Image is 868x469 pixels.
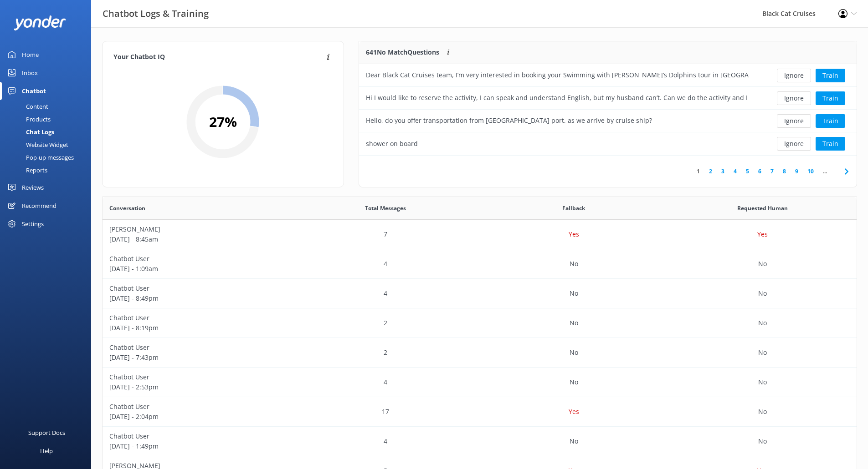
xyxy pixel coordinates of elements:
[570,436,578,446] p: No
[103,338,857,368] div: row
[5,138,68,151] div: Website Widget
[109,254,284,264] p: Chatbot User
[777,114,811,128] button: Ignore
[103,368,857,397] div: row
[741,167,754,176] a: 5
[717,167,729,176] a: 3
[359,87,857,110] div: row
[737,204,788,212] span: Requested Human
[777,137,811,151] button: Ignore
[22,64,38,82] div: Inbox
[384,229,387,239] p: 7
[757,229,768,239] p: Yes
[766,167,778,176] a: 7
[5,113,91,126] a: Products
[109,353,284,363] p: [DATE] - 7:43pm
[109,343,284,353] p: Chatbot User
[569,229,579,239] p: Yes
[359,132,857,155] div: row
[28,424,65,442] div: Support Docs
[758,259,767,269] p: No
[113,52,324,62] h4: Your Chatbot IQ
[109,313,284,323] p: Chatbot User
[570,318,578,328] p: No
[758,348,767,358] p: No
[758,377,767,387] p: No
[359,64,857,155] div: grid
[366,139,418,149] div: shower on board
[5,100,91,113] a: Content
[40,442,53,460] div: Help
[109,402,284,412] p: Chatbot User
[778,167,791,176] a: 8
[816,114,845,128] button: Train
[791,167,803,176] a: 9
[816,69,845,82] button: Train
[366,116,652,126] div: Hello, do you offer transportation from [GEOGRAPHIC_DATA] port, as we arrive by cruise ship?
[359,110,857,132] div: row
[384,436,387,446] p: 4
[22,45,39,64] div: Home
[803,167,818,176] a: 10
[109,283,284,293] p: Chatbot User
[103,308,857,338] div: row
[109,382,284,392] p: [DATE] - 2:53pm
[22,197,56,215] div: Recommend
[366,70,749,80] div: Dear Black Cat Cruises team, I’m very interested in booking your Swimming with [PERSON_NAME]’s Do...
[5,164,91,177] a: Reports
[22,215,44,233] div: Settings
[570,259,578,269] p: No
[5,164,47,177] div: Reports
[816,91,845,105] button: Train
[109,204,145,212] span: Conversation
[103,397,857,427] div: row
[382,407,389,417] p: 17
[365,204,406,212] span: Total Messages
[692,167,704,176] a: 1
[818,167,832,176] span: ...
[570,348,578,358] p: No
[209,111,237,133] h2: 27 %
[109,412,284,422] p: [DATE] - 2:04pm
[109,293,284,303] p: [DATE] - 8:49pm
[109,234,284,244] p: [DATE] - 8:45am
[384,259,387,269] p: 4
[384,318,387,328] p: 2
[359,64,857,87] div: row
[5,126,91,138] a: Chat Logs
[569,407,579,417] p: Yes
[5,151,91,164] a: Pop-up messages
[109,441,284,451] p: [DATE] - 1:49pm
[704,167,717,176] a: 2
[758,288,767,298] p: No
[384,377,387,387] p: 4
[103,249,857,279] div: row
[562,204,585,212] span: Fallback
[570,288,578,298] p: No
[729,167,741,176] a: 4
[816,137,845,151] button: Train
[103,279,857,308] div: row
[5,138,91,151] a: Website Widget
[777,91,811,105] button: Ignore
[758,318,767,328] p: No
[5,126,54,138] div: Chat Logs
[14,15,66,30] img: yonder-white-logo.png
[570,377,578,387] p: No
[109,323,284,333] p: [DATE] - 8:19pm
[366,47,439,57] p: 641 No Match Questions
[109,431,284,441] p: Chatbot User
[103,6,209,21] h3: Chatbot Logs & Training
[22,178,44,197] div: Reviews
[758,407,767,417] p: No
[109,264,284,274] p: [DATE] - 1:09am
[5,100,48,113] div: Content
[109,224,284,234] p: [PERSON_NAME]
[22,82,46,100] div: Chatbot
[5,151,74,164] div: Pop-up messages
[5,113,51,126] div: Products
[754,167,766,176] a: 6
[384,288,387,298] p: 4
[366,93,749,103] div: Hi I would like to reserve the activity, I can speak and understand English, but my husband can’t...
[384,348,387,358] p: 2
